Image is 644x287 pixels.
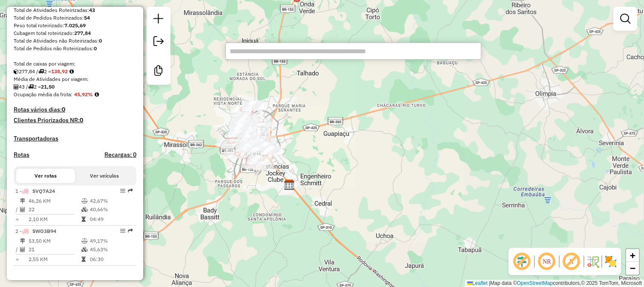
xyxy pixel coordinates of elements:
td: = [15,255,20,264]
td: 21 [28,245,81,254]
td: 22 [28,205,81,214]
i: Total de Atividades [20,247,25,252]
div: Cubagem total roteirizado: [14,29,136,37]
em: Rota exportada [128,228,133,233]
td: / [15,245,20,254]
a: Zoom out [626,262,639,275]
div: Total de Pedidos não Roteirizados: [14,45,136,52]
span: Exibir rótulo [561,251,582,272]
td: 40,66% [90,205,133,214]
div: Total de Atividades não Roteirizadas: [14,37,136,45]
span: | [489,280,490,286]
span: Exibir deslocamento [512,251,532,272]
em: Opções [120,188,125,193]
td: 2,55 KM [28,255,81,264]
img: Conebel [284,179,295,190]
div: 43 / 2 = [14,83,136,91]
i: % de utilização do peso [81,238,88,244]
td: 04:49 [90,215,133,224]
h4: Clientes Priorizados NR: [14,117,136,124]
h4: Transportadoras [14,135,136,142]
td: / [15,205,20,214]
div: Média de Atividades por viagem: [14,75,136,83]
strong: 0 [94,45,97,52]
td: 06:30 [90,255,133,264]
span: 1 - [15,188,55,194]
i: Total de rotas [38,69,44,74]
i: Tempo total em rota [81,257,86,262]
strong: 0 [99,37,102,44]
div: 277,84 / 2 = [14,68,136,75]
td: = [15,215,20,224]
img: Exibir/Ocultar setores [604,255,618,268]
strong: 0 [80,116,83,124]
a: Leaflet [467,280,488,286]
span: SWO3B94 [32,228,56,234]
i: Total de Atividades [20,207,25,212]
span: + [630,250,635,261]
span: SVQ7A24 [32,188,55,194]
a: Nova sessão e pesquisa [150,10,167,29]
a: Rotas [14,151,29,158]
img: Fluxo de ruas [586,255,600,268]
strong: 54 [84,14,90,21]
div: Peso total roteirizado: [14,22,136,29]
strong: 45,92% [74,91,93,98]
em: Opções [120,228,125,233]
i: % de utilização da cubagem [81,207,88,212]
td: 45,63% [90,245,133,254]
strong: 21,50 [41,83,55,90]
h4: Rotas vários dias: [14,106,136,113]
a: Zoom in [626,249,639,262]
div: Total de caixas por viagem: [14,60,136,68]
i: Total de rotas [28,84,34,89]
em: Rota exportada [128,188,133,193]
a: Criar modelo [150,62,167,81]
i: Meta Caixas/viagem: 277,58 Diferença: -138,66 [69,69,74,74]
em: Média calculada utilizando a maior ocupação (%Peso ou %Cubagem) de cada rota da sessão. Rotas cro... [95,92,99,97]
span: Ocupação média da frota: [14,91,72,98]
i: Cubagem total roteirizado [14,69,19,74]
td: 2,10 KM [28,215,81,224]
i: % de utilização da cubagem [81,247,88,252]
i: Distância Total [20,238,25,244]
div: Map data © contributors,© 2025 TomTom, Microsoft [465,280,644,287]
strong: 277,84 [74,30,91,36]
td: 46,26 KM [28,197,81,205]
strong: 138,92 [51,68,68,75]
strong: 43 [89,7,95,13]
i: Distância Total [20,198,25,204]
a: OpenStreetMap [517,280,553,286]
a: Exibir filtros [617,10,634,27]
div: Total de Atividades Roteirizadas: [14,6,136,14]
h4: Recargas: 0 [104,151,136,158]
i: Tempo total em rota [81,217,86,222]
span: Ocultar NR [537,251,557,272]
strong: 0 [62,106,65,113]
td: 42,67% [90,197,133,205]
button: Ver rotas [16,169,75,183]
strong: 7.025,69 [64,22,86,29]
button: Ver veículos [75,169,134,183]
i: % de utilização do peso [81,198,88,204]
span: − [630,263,635,273]
span: 2 - [15,228,56,234]
div: Total de Pedidos Roteirizados: [14,14,136,22]
a: Exportar sessão [150,33,167,52]
td: 53,50 KM [28,237,81,245]
td: 49,17% [90,237,133,245]
i: Total de Atividades [14,84,19,89]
